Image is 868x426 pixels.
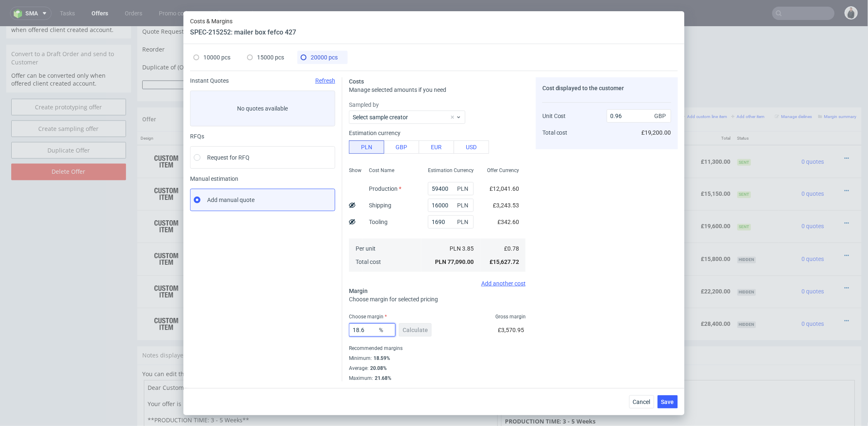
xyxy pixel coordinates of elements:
a: CBCV-2 [291,141,308,147]
button: Force CRM resync [142,54,268,63]
div: Average : [349,363,526,373]
th: Unit Price [519,105,559,119]
td: £15,150.00 [558,151,618,184]
div: 18.59% [372,355,390,362]
td: £19,600.00 [673,184,734,216]
span: mailer box fefco 427 + lamination [274,220,360,229]
small: Add line item from VMA [627,88,678,92]
span: PLN [455,183,472,195]
td: £15,800.00 [673,216,734,249]
span: SPEC- 215252 [328,189,358,195]
label: Estimation currency [349,130,401,136]
strong: 768701 [230,197,250,203]
span: 15000 pcs [257,54,284,61]
input: 0.00 [428,182,474,195]
span: hidden [737,263,756,269]
th: Quant. [480,105,519,119]
span: Margin [349,288,368,294]
div: RFQs [190,133,335,140]
p: Offer can be converted only when offered client created account. [11,45,126,61]
td: £28,400.00 [673,281,734,314]
div: Serwach • Custom [274,252,477,278]
span: SPEC- 215253 [361,286,391,293]
img: ico-item-custom-a8f9c3db6a5631ce2f509e228e8b95abde266dc4376634de7b166047de09ff05.png [146,125,187,145]
span: % [377,324,394,336]
span: Cancel [633,399,650,405]
a: Create prototyping offer [11,72,126,89]
input: Only numbers [288,35,482,47]
span: hidden [737,230,756,237]
span: Total cost [542,129,568,136]
td: £1.01 [519,151,559,184]
span: PLN 3.85 [450,245,474,252]
span: £19,200.00 [642,129,671,136]
strong: 768703 [230,294,250,301]
th: Dependencies [618,105,673,119]
td: £28,400.00 [558,281,618,314]
div: Add another cost [349,280,526,287]
span: 10000 pcs [203,54,230,61]
span: 0 quotes [802,132,824,138]
span: Costs [349,78,364,85]
a: CBCV-2 [291,173,308,179]
img: ico-item-custom-a8f9c3db6a5631ce2f509e228e8b95abde266dc4376634de7b166047de09ff05.png [146,157,187,178]
strong: 768700 [230,164,250,171]
div: Serwach • Custom [274,219,477,245]
input: 0.00 [428,199,474,212]
span: Gross margin [495,313,526,320]
label: Shipping [369,202,391,209]
label: Sampled by [349,101,526,109]
a: Duplicate Offer [11,116,126,132]
input: 0.00 [349,323,396,337]
span: £3,243.53 [493,202,519,209]
span: 0 quotes [802,262,824,268]
td: £1.58 [519,216,559,249]
td: £0.00 [618,281,673,314]
button: Cancel [629,395,654,409]
span: Estimation Currency [428,167,474,174]
label: Select sample creator [353,114,408,121]
span: SPEC- 215253 [361,254,391,261]
td: £19,600.00 [558,184,618,216]
span: Source: [274,141,308,147]
a: CBCV-3 [291,303,308,309]
span: Save [661,399,674,405]
td: 10000 [480,118,519,151]
span: Cost Name [369,167,394,174]
div: Recommended margins [349,343,526,353]
div: Maximum : [349,373,526,382]
span: Source: [274,271,308,277]
span: Refresh [315,77,335,84]
td: £15,800.00 [558,216,618,249]
td: £0.00 [618,216,673,249]
td: Duplicate of (Offer ID) [142,34,280,53]
a: CBCV-3 [291,239,308,244]
span: GBP [653,110,670,122]
span: mailer box fefco 427 [274,187,326,196]
div: Serwach • Custom [274,187,477,213]
span: mailer box fefco 427 [274,155,326,163]
span: Costs & Margins [190,18,296,25]
span: £342.60 [497,219,519,225]
span: Manual estimation [190,175,335,182]
strong: 768702 [230,262,250,268]
img: ico-item-custom-a8f9c3db6a5631ce2f509e228e8b95abde266dc4376634de7b166047de09ff05.png [146,190,187,210]
small: Add PIM line item [584,88,623,92]
th: Status [734,105,779,119]
span: Per unit [356,245,376,252]
span: Cost displayed to the customer [542,85,624,91]
td: £0.00 [618,118,673,151]
div: Instant Quotes [190,77,335,84]
a: markdown [222,344,251,352]
td: £0.98 [519,184,559,216]
span: mailer box fefco 427 [274,123,326,131]
button: USD [454,140,489,154]
span: £0.78 [504,245,519,252]
span: Offer [142,89,156,96]
td: £11,300.00 [673,118,734,151]
td: £15,150.00 [673,151,734,184]
button: PLN [349,140,384,154]
div: Serwach • Custom [274,155,477,180]
span: PLN 77,090.00 [435,259,474,265]
span: Source: [274,239,308,244]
